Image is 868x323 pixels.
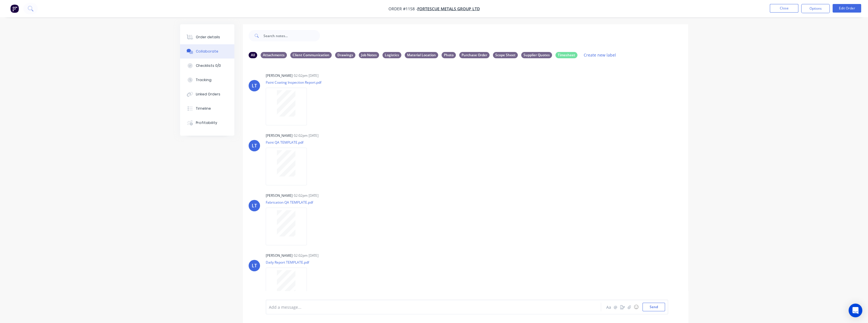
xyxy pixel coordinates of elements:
[388,6,417,11] span: Order #1158 -
[605,304,612,310] button: Aa
[382,52,401,58] div: Logistics
[442,52,456,58] div: Photo
[555,52,577,58] div: Timesheet
[180,44,234,59] button: Collaborate
[266,260,313,265] p: Daily Report TEMPLATE.pdf
[180,116,234,130] button: Profitability
[335,52,355,58] div: Drawings
[359,52,379,58] div: Job Notes
[252,202,257,209] div: LT
[180,73,234,87] button: Tracking
[521,52,552,58] div: Supplier Quotes
[417,6,480,11] a: FORTESCUE METALS GROUP LTD
[180,101,234,116] button: Timeline
[294,253,319,258] div: 02:02pm [DATE]
[612,304,619,310] button: @
[252,262,257,269] div: LT
[266,73,293,78] div: [PERSON_NAME]
[196,63,221,68] div: Checklists 0/0
[196,35,220,40] div: Order details
[266,200,313,205] p: Fabrication QA TEMPLATE.pdf
[294,73,319,78] div: 02:02pm [DATE]
[849,304,862,317] div: Open Intercom Messenger
[801,4,830,13] button: Options
[770,4,798,13] button: Close
[196,49,218,54] div: Collaborate
[180,30,234,44] button: Order details
[196,77,212,83] div: Tracking
[266,253,293,258] div: [PERSON_NAME]
[290,52,332,58] div: Client Communication
[633,304,640,310] button: ☺
[493,52,518,58] div: Scope Sheet
[196,106,211,111] div: Timeline
[266,80,321,85] p: Paint Coating Inspection Report.pdf
[643,303,665,311] button: Send
[266,193,293,198] div: [PERSON_NAME]
[294,133,319,138] div: 02:02pm [DATE]
[249,52,257,58] div: All
[196,92,220,97] div: Linked Orders
[10,4,19,13] img: Factory
[180,59,234,73] button: Checklists 0/0
[261,52,287,58] div: Attachments
[252,82,257,89] div: LT
[405,52,438,58] div: Material Location
[263,30,320,41] input: Search notes...
[180,87,234,101] button: Linked Orders
[581,51,619,59] button: Create new label
[266,140,313,145] p: Paint QA TEMPLATE.pdf
[196,120,217,125] div: Profitability
[459,52,490,58] div: Purchase Order
[294,193,319,198] div: 02:02pm [DATE]
[833,4,861,13] button: Edit Order
[266,133,293,138] div: [PERSON_NAME]
[252,142,257,149] div: LT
